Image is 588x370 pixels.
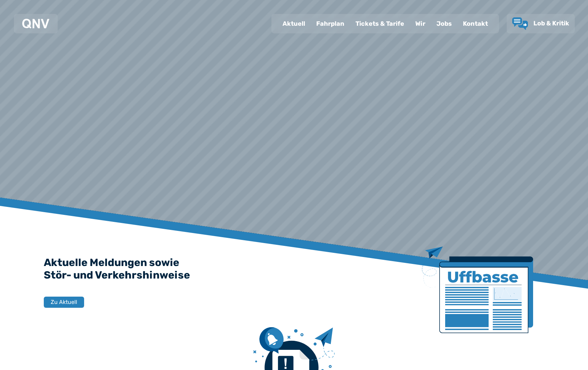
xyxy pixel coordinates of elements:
a: QNV Logo [22,17,49,31]
h2: Aktuelle Meldungen sowie Stör- und Verkehrshinweise [44,256,544,281]
a: Tickets & Tarife [350,15,410,33]
a: Kontakt [457,15,493,33]
img: Zeitung mit Titel Uffbase [422,247,533,333]
img: QNV Logo [22,19,49,29]
span: Lob & Kritik [533,19,569,27]
a: Jobs [431,15,457,33]
a: Lob & Kritik [512,17,569,30]
a: Fahrplan [311,15,350,33]
a: Wir [410,15,431,33]
button: Zu Aktuell [44,297,84,308]
a: Aktuell [277,15,311,33]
